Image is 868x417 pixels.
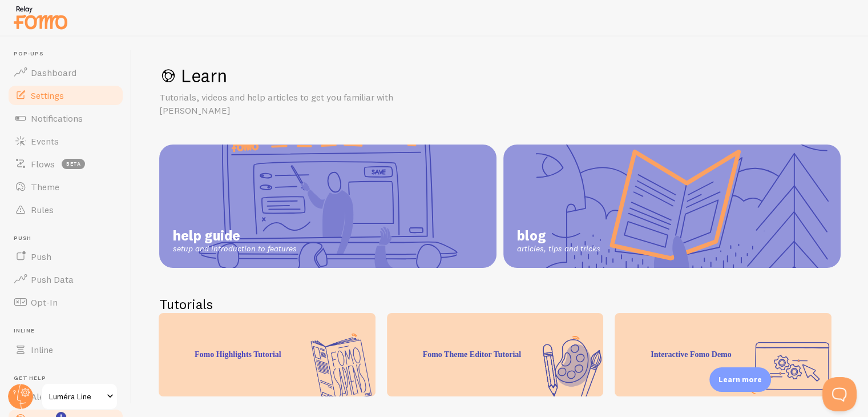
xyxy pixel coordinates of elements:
[7,268,124,291] a: Push Data
[31,296,58,308] span: Opt-In
[31,274,74,285] span: Push Data
[31,158,55,170] span: Flows
[387,313,604,396] div: Fomo Theme Editor Tutorial
[7,153,124,175] a: Flows beta
[159,313,376,396] div: Fomo Highlights Tutorial
[31,204,54,215] span: Rules
[517,244,600,254] span: articles, tips and tricks
[822,377,857,411] iframe: Help Scout Beacon - Open
[31,344,53,355] span: Inline
[7,198,124,221] a: Rules
[718,374,762,385] p: Learn more
[709,367,771,392] div: Learn more
[7,245,124,268] a: Push
[31,135,59,147] span: Events
[41,383,118,410] a: Luméra Line
[173,244,297,254] span: setup and introduction to features
[159,295,841,313] h2: Tutorials
[31,181,59,193] span: Theme
[31,251,51,262] span: Push
[159,64,841,87] h1: Learn
[62,159,85,169] span: beta
[7,84,124,107] a: Settings
[31,90,64,101] span: Settings
[159,145,496,268] a: help guide setup and introduction to features
[7,61,124,84] a: Dashboard
[31,67,76,78] span: Dashboard
[7,107,124,130] a: Notifications
[7,130,124,153] a: Events
[12,3,69,32] img: fomo-relay-logo-orange.svg
[517,227,600,244] span: blog
[173,227,297,244] span: help guide
[7,338,124,361] a: Inline
[14,50,124,58] span: Pop-ups
[14,235,124,242] span: Push
[7,175,124,198] a: Theme
[7,291,124,314] a: Opt-In
[31,113,83,124] span: Notifications
[615,313,831,396] div: Interactive Fomo Demo
[49,390,103,403] span: Luméra Line
[159,91,433,117] p: Tutorials, videos and help articles to get you familiar with [PERSON_NAME]
[503,145,841,268] a: blog articles, tips and tricks
[14,327,124,335] span: Inline
[14,375,124,382] span: Get Help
